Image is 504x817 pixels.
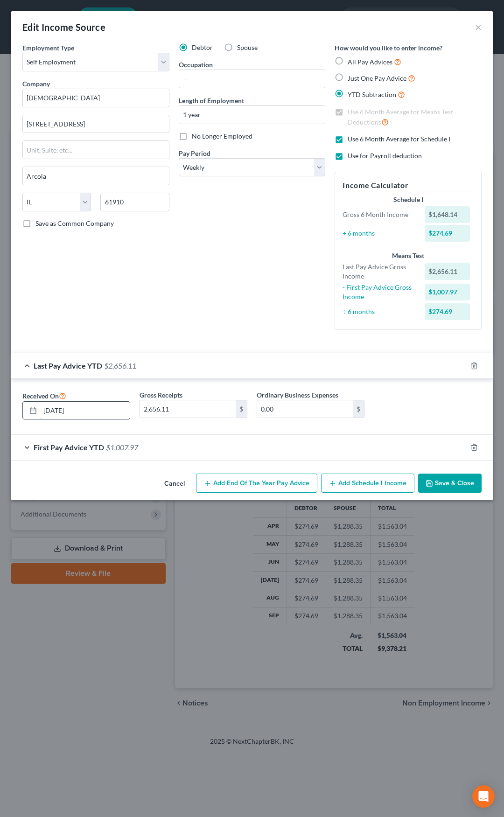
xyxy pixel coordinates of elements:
[348,74,406,82] span: Just One Pay Advice
[23,141,169,159] input: Unit, Suite, etc...
[338,262,420,281] div: Last Pay Advice Gross Income
[140,400,236,418] input: 0.00
[475,21,482,33] button: ×
[179,70,325,88] input: --
[35,219,114,227] span: Save as Common Company
[343,195,474,204] div: Schedule I
[353,400,364,418] div: $
[425,263,470,280] div: $2,656.11
[22,89,169,107] input: Search company by name...
[343,180,474,191] h5: Income Calculator
[179,60,213,70] label: Occupation
[23,115,169,133] input: Enter address...
[196,474,317,493] button: Add End of the Year Pay Advice
[40,402,130,419] input: MM/DD/YYYY
[472,785,495,808] div: Open Intercom Messenger
[348,152,422,160] span: Use for Payroll deduction
[338,210,420,219] div: Gross 6 Month Income
[22,44,74,52] span: Employment Type
[348,58,392,66] span: All Pay Advices
[22,21,105,34] div: Edit Income Source
[179,106,325,124] input: ex: 2 years
[257,400,353,418] input: 0.00
[338,229,420,238] div: ÷ 6 months
[236,400,247,418] div: $
[418,474,482,493] button: Save & Close
[237,43,258,51] span: Spouse
[321,474,414,493] button: Add Schedule I Income
[106,443,138,452] span: $1,007.97
[157,475,192,493] button: Cancel
[348,91,396,98] span: YTD Subtraction
[140,390,182,400] label: Gross Receipts
[348,135,450,143] span: Use 6 Month Average for Schedule I
[348,108,453,126] span: Use 6 Month Average for Means Test Deductions
[425,303,470,320] div: $274.69
[34,361,102,370] span: Last Pay Advice YTD
[100,193,169,211] input: Enter zip...
[338,283,420,301] div: - First Pay Advice Gross Income
[425,284,470,300] div: $1,007.97
[22,390,66,401] label: Received On
[22,80,50,88] span: Company
[179,149,210,157] span: Pay Period
[23,167,169,185] input: Enter city...
[179,96,244,105] label: Length of Employment
[343,251,474,260] div: Means Test
[425,225,470,242] div: $274.69
[34,443,104,452] span: First Pay Advice YTD
[192,132,252,140] span: No Longer Employed
[335,43,442,53] label: How would you like to enter income?
[192,43,213,51] span: Debtor
[104,361,136,370] span: $2,656.11
[257,390,338,400] label: Ordinary Business Expenses
[425,206,470,223] div: $1,648.14
[338,307,420,316] div: ÷ 6 months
